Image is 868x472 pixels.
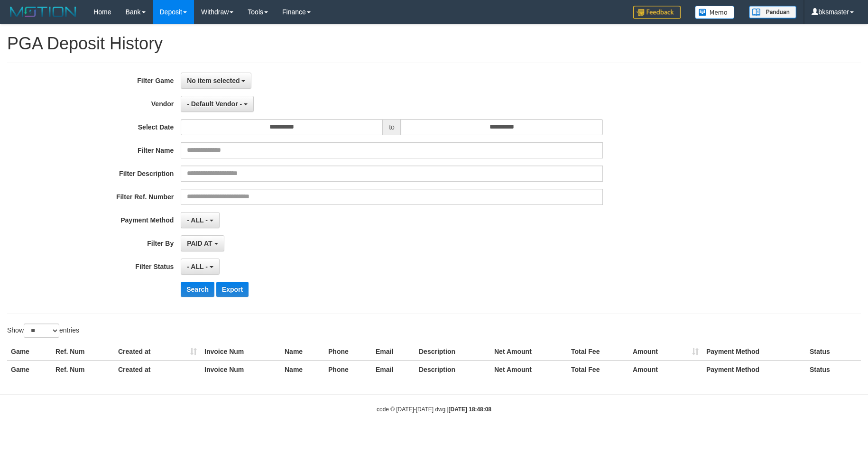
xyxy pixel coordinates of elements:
th: Payment Method [702,361,806,378]
th: Invoice Num [201,361,281,378]
strong: [DATE] 18:48:08 [449,406,491,413]
img: panduan.png [749,6,796,19]
th: Ref. Num [52,343,114,361]
span: - Default Vendor - [187,100,242,108]
th: Description [415,343,490,361]
button: PAID AT [181,235,224,251]
th: Created at [114,361,201,378]
button: Search [181,282,214,297]
th: Net Amount [490,343,567,361]
th: Name [281,361,324,378]
th: Phone [324,361,372,378]
img: Feedback.jpg [633,6,681,19]
button: - Default Vendor - [181,96,254,112]
th: Created at [114,343,201,361]
th: Total Fee [567,343,629,361]
span: - ALL - [187,263,208,270]
th: Amount [629,343,702,361]
button: - ALL - [181,212,219,228]
th: Net Amount [490,361,567,378]
span: PAID AT [187,240,212,247]
th: Invoice Num [201,343,281,361]
span: No item selected [187,77,240,84]
th: Name [281,343,324,361]
button: Export [216,282,249,297]
label: Show entries [7,324,79,338]
span: - ALL - [187,216,208,224]
th: Total Fee [567,361,629,378]
small: code © [DATE]-[DATE] dwg | [377,406,491,413]
th: Email [372,361,415,378]
span: to [383,119,401,135]
th: Status [806,361,861,378]
img: Button%20Memo.svg [695,6,735,19]
button: - ALL - [181,259,219,275]
h1: PGA Deposit History [7,34,861,53]
button: No item selected [181,73,251,89]
select: Showentries [24,324,59,338]
th: Email [372,343,415,361]
th: Status [806,343,861,361]
th: Game [7,343,52,361]
th: Ref. Num [52,361,114,378]
th: Game [7,361,52,378]
th: Description [415,361,490,378]
img: MOTION_logo.png [7,5,79,19]
th: Phone [324,343,372,361]
th: Amount [629,361,702,378]
th: Payment Method [702,343,806,361]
